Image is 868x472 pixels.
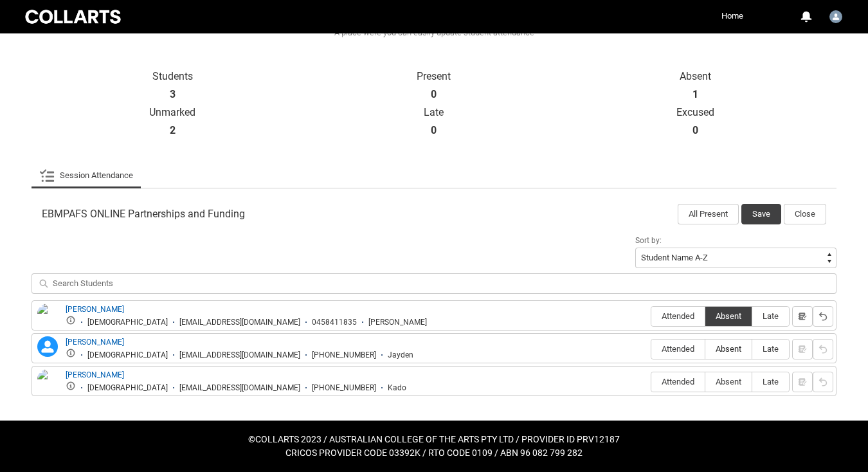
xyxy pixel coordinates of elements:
[692,88,698,101] strong: 1
[565,106,826,119] p: Excused
[565,70,826,83] p: Absent
[66,338,124,347] a: [PERSON_NAME]
[651,344,705,354] span: Attended
[388,350,413,360] div: Jayden
[170,88,176,101] strong: 3
[37,369,58,406] img: Kaycie Martusciello-Walker
[826,5,845,26] button: User Profile User1661836414249227732
[718,6,746,26] a: Home
[87,318,168,327] div: [DEMOGRAPHIC_DATA]
[705,344,752,354] span: Absent
[39,163,133,188] a: Session Attendance
[312,383,376,393] div: [PHONE_NUMBER]
[813,339,833,359] button: Reset
[752,311,789,321] span: Late
[179,383,300,393] div: [EMAIL_ADDRESS][DOMAIN_NAME]
[705,377,752,386] span: Absent
[829,10,842,23] img: User1661836414249227732
[741,204,781,224] button: Save
[368,318,427,327] div: [PERSON_NAME]
[42,208,245,221] span: EBMPAFS ONLINE Partnerships and Funding
[170,124,176,137] strong: 2
[635,236,662,245] span: Sort by:
[66,305,124,314] a: [PERSON_NAME]
[87,383,168,393] div: [DEMOGRAPHIC_DATA]
[813,306,833,327] button: Reset
[792,306,813,327] button: Notes
[32,163,141,188] li: Session Attendance
[66,370,124,379] a: [PERSON_NAME]
[312,350,376,360] div: [PHONE_NUMBER]
[752,377,789,386] span: Late
[678,204,739,224] button: All Present
[431,88,437,101] strong: 0
[752,344,789,354] span: Late
[651,377,705,386] span: Attended
[37,336,58,357] lightning-icon: Jayden Crook
[784,204,826,224] button: Close
[651,311,705,321] span: Attended
[431,124,437,137] strong: 0
[303,106,565,119] p: Late
[42,106,303,119] p: Unmarked
[37,304,58,332] img: Billie Calwell
[303,70,565,83] p: Present
[179,350,300,360] div: [EMAIL_ADDRESS][DOMAIN_NAME]
[312,318,357,327] div: 0458411835
[179,318,300,327] div: [EMAIL_ADDRESS][DOMAIN_NAME]
[813,372,833,392] button: Reset
[705,311,752,321] span: Absent
[42,70,303,83] p: Students
[32,273,836,294] input: Search Students
[692,124,698,137] strong: 0
[388,383,406,393] div: Kado
[87,350,168,360] div: [DEMOGRAPHIC_DATA]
